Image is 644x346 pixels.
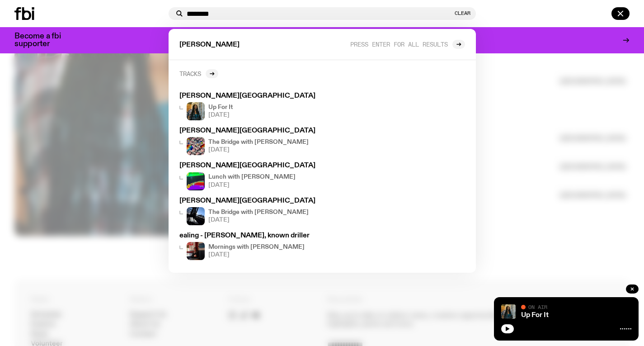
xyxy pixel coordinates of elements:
img: People climb Sydney's Harbour Bridge [187,207,205,225]
span: On Air [528,304,547,310]
a: Up For It [521,312,549,319]
h3: ealing - [PERSON_NAME], known driller [179,232,346,239]
h4: Up For It [208,104,233,110]
img: Ify - a Brown Skin girl with black braided twists, looking up to the side with her tongue stickin... [501,304,516,319]
button: Clear [455,11,470,16]
a: [PERSON_NAME][GEOGRAPHIC_DATA]The Bridge with [PERSON_NAME][DATE] [176,124,349,159]
a: Press enter for all results [350,40,465,49]
img: Ify - a Brown Skin girl with black braided twists, looking up to the side with her tongue stickin... [187,102,205,120]
h4: Lunch with [PERSON_NAME] [208,174,296,180]
span: [DATE] [208,252,305,258]
a: [PERSON_NAME][GEOGRAPHIC_DATA]People climb Sydney's Harbour BridgeThe Bridge with [PERSON_NAME][D... [176,194,349,229]
h4: The Bridge with [PERSON_NAME] [208,209,309,215]
span: [DATE] [208,147,309,153]
a: ealing - [PERSON_NAME], known drillerMornings with [PERSON_NAME][DATE] [176,229,349,264]
a: Tracks [179,69,218,78]
h3: [PERSON_NAME][GEOGRAPHIC_DATA] [179,128,346,134]
a: [PERSON_NAME][GEOGRAPHIC_DATA]Ify - a Brown Skin girl with black braided twists, looking up to th... [176,89,349,124]
span: [PERSON_NAME] [179,42,240,48]
h3: [PERSON_NAME][GEOGRAPHIC_DATA] [179,162,346,169]
span: [DATE] [208,182,296,188]
span: [DATE] [208,112,233,118]
span: Press enter for all results [350,41,448,47]
h4: Mornings with [PERSON_NAME] [208,244,305,250]
h3: [PERSON_NAME][GEOGRAPHIC_DATA] [179,198,346,204]
span: [DATE] [208,217,309,223]
h2: Tracks [179,70,201,77]
h3: Become a fbi supporter [14,33,72,48]
a: [PERSON_NAME][GEOGRAPHIC_DATA]Lunch with [PERSON_NAME][DATE] [176,159,349,194]
h3: [PERSON_NAME][GEOGRAPHIC_DATA] [179,93,346,100]
h4: The Bridge with [PERSON_NAME] [208,139,309,145]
